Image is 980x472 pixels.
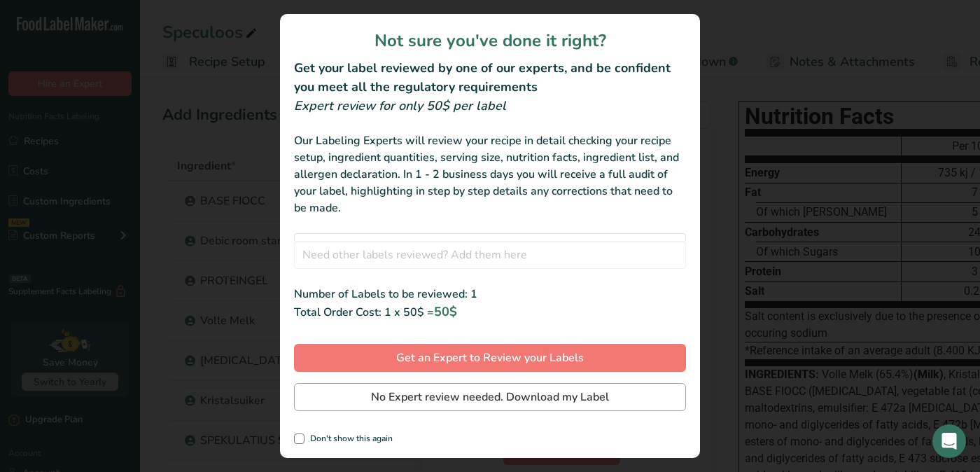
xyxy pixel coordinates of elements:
div: Speculoos [306,240,358,267]
div: Open Intercom Messenger [932,424,966,458]
span: [DATE] [306,240,358,250]
button: No Expert review needed. Download my Label [294,383,686,411]
span: No Expert review needed. Download my Label [371,389,609,405]
h1: Not sure you've done it right? [294,28,686,53]
button: Get an Expert to Review your Labels [294,344,686,372]
input: Need other labels reviewed? Add them here [294,241,686,269]
span: Get an Expert to Review your Labels [396,349,584,366]
div: Expert review for only 50$ per label [294,97,686,116]
span: Don't show this again [304,433,393,444]
div: Number of Labels to be reviewed: 1 [294,286,686,303]
span: 50$ [434,303,457,320]
h2: Get your label reviewed by one of our experts, and be confident you meet all the regulatory requi... [294,59,686,97]
div: Our Labeling Experts will review your recipe in detail checking your recipe setup, ingredient qua... [294,132,686,216]
div: Total Order Cost: 1 x 50$ = [294,303,686,321]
